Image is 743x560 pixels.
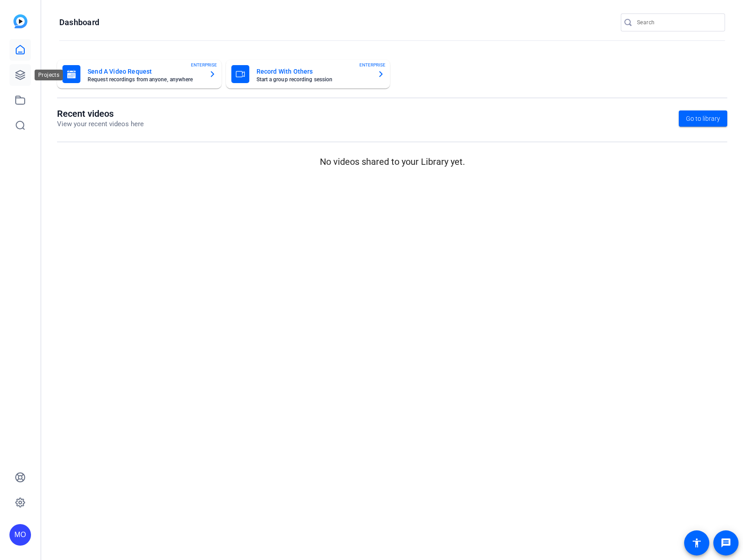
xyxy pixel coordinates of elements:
[691,538,702,548] mat-icon: accessibility
[13,14,27,28] img: blue-gradient.svg
[359,62,385,68] span: ENTERPRISE
[88,66,202,77] mat-card-title: Send A Video Request
[59,17,99,28] h1: Dashboard
[637,17,718,28] input: Search
[57,60,221,88] button: Send A Video RequestRequest recordings from anyone, anywhereENTERPRISE
[57,119,144,129] p: View your recent videos here
[57,155,727,168] p: No videos shared to your Library yet.
[88,77,202,82] mat-card-subtitle: Request recordings from anyone, anywhere
[226,60,390,88] button: Record With OthersStart a group recording sessionENTERPRISE
[721,538,731,548] mat-icon: message
[686,114,720,123] span: Go to library
[9,524,31,546] div: MO
[257,66,371,77] mat-card-title: Record With Others
[35,70,63,80] div: Projects
[57,108,144,119] h1: Recent videos
[679,110,727,127] a: Go to library
[257,77,371,82] mat-card-subtitle: Start a group recording session
[191,62,217,68] span: ENTERPRISE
